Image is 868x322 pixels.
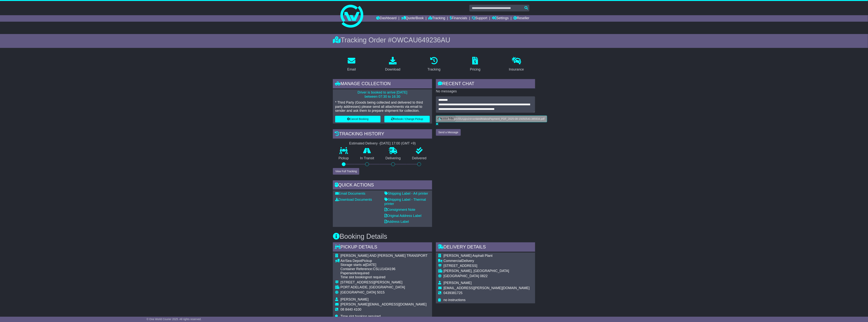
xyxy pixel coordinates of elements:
button: View Full Tracking [333,168,359,175]
div: Time slot booking [340,275,428,279]
div: Quick Actions [333,180,432,191]
div: [STREET_ADDRESS][PERSON_NAME] [340,280,428,285]
a: Download [383,56,403,73]
span: [EMAIL_ADDRESS][PERSON_NAME][DOMAIN_NAME] [444,286,530,290]
p: No messages [436,89,535,94]
span: [PERSON_NAME] [444,281,472,285]
span: [PERSON_NAME] [340,297,369,301]
div: Storage starts at [340,263,428,267]
a: Financials [450,15,467,22]
a: Settings [492,15,509,22]
a: Address Label [384,220,409,224]
span: [PERSON_NAME] AND [PERSON_NAME] TRANSPORT [340,254,428,258]
div: [DATE] 17:00 (GMT +9) [380,141,416,146]
span: [GEOGRAPHIC_DATA] [444,274,479,278]
div: Pickup [340,259,428,263]
a: Pricing [467,56,483,73]
a: Original Address Label [384,214,421,218]
p: In Transit [355,156,380,160]
p: Delivering [380,156,406,160]
p: Pickup [333,156,355,160]
span: [PERSON_NAME][EMAIL_ADDRESS][DOMAIN_NAME] [340,302,427,306]
span: Time slot booking required [340,314,381,318]
div: Delivery Details [436,242,535,253]
a: Shipping Label - A4 printer [384,192,428,195]
a: Dashboard [376,15,397,22]
a: Email Documents [335,192,365,195]
p: * Third Party (Goods being collected and delivered to third party addresses) please send all atta... [335,101,430,113]
h3: Booking Details [333,233,535,240]
button: Cancel Booking [335,116,381,122]
p: Delivered [406,156,432,160]
span: Commercial [444,259,462,263]
span: OWCAU649236AU [392,36,450,44]
span: 0439381725 [444,291,463,295]
span: [DATE] [366,263,376,267]
span: CSLU1434196 [373,267,395,271]
div: Email [347,67,356,72]
div: Estimated Delivery - [333,141,432,146]
span: 0822 [480,274,488,278]
div: Paperwork [340,271,428,275]
a: Insurance [506,56,526,73]
div: Container Reference: [340,267,428,271]
a: Tracking [428,15,445,22]
a: Email [345,56,358,73]
div: Tracking [428,67,440,72]
span: no instructions [444,298,466,302]
div: RECENT CHAT [436,79,535,89]
button: Send a Message [436,129,461,136]
a: Support [472,15,487,22]
a: Consignment Note [384,208,415,212]
span: [PERSON_NAME] Asphalt Plant [444,254,493,258]
span: not required [367,275,385,279]
a: Download Documents [335,198,372,201]
div: Tracking Order # [333,36,535,44]
div: Insurance [509,67,524,72]
span: required [357,271,369,275]
div: [STREET_ADDRESS] [444,264,530,268]
div: Manage collection [333,79,432,89]
div: Delivery [444,259,530,263]
div: [PERSON_NAME], [GEOGRAPHIC_DATA] [444,269,530,273]
span: © One World Courier 2025. All rights reserved. [147,318,202,321]
div: Pricing [470,67,480,72]
a: Reseller [513,15,529,22]
div: Download [385,67,400,72]
div: Pickup Details [333,242,432,253]
a: Quote/Book [401,15,424,22]
span: Air/Sea Depot [340,259,362,263]
span: [GEOGRAPHIC_DATA] [340,290,376,294]
div: Tracking history [333,129,432,140]
span: 5015 [377,290,385,294]
div: PORT ADELAIDE, [GEOGRAPHIC_DATA] [340,285,428,289]
a: Tracking [425,56,443,73]
span: 08 8440 4100 [340,308,361,311]
p: Driver is booked to arrive [DATE] between 07:30 to 16:30 [335,90,430,99]
a: Shipping Label - Thermal printer [384,198,426,206]
button: Rebook / Change Pickup [384,116,430,122]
